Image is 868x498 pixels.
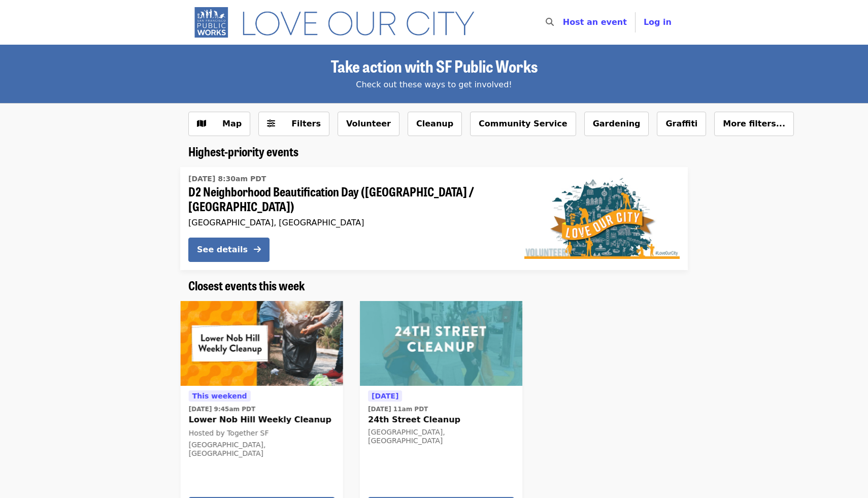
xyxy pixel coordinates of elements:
[254,245,261,254] i: arrow-right icon
[584,112,649,136] button: Gardening
[470,112,576,136] button: Community Service
[188,142,298,160] span: Highest-priority events
[408,112,462,136] button: Cleanup
[189,405,255,414] time: [DATE] 9:45am PDT
[189,414,335,426] span: Lower Nob Hill Weekly Cleanup
[188,238,270,262] button: See details
[197,119,206,128] i: map icon
[644,17,672,27] span: Log in
[372,392,398,400] span: [DATE]
[368,428,514,445] div: [GEOGRAPHIC_DATA], [GEOGRAPHIC_DATA]
[657,112,706,136] button: Graffiti
[188,184,508,214] span: D2 Neighborhood Beautification Day ([GEOGRAPHIC_DATA] / [GEOGRAPHIC_DATA])
[188,174,266,184] time: [DATE] 8:30am PDT
[188,278,305,293] a: Closest events this week
[180,167,688,270] a: See details for "D2 Neighborhood Beautification Day (Russian Hill / Fillmore)"
[563,17,627,27] a: Host an event
[524,178,680,259] img: D2 Neighborhood Beautification Day (Russian Hill / Fillmore) organized by SF Public Works
[189,429,269,437] span: Hosted by Together SF
[368,405,428,414] time: [DATE] 11am PDT
[546,17,554,27] i: search icon
[192,392,247,400] span: This weekend
[560,10,568,35] input: Search
[636,12,680,32] button: Log in
[189,441,335,458] div: [GEOGRAPHIC_DATA], [GEOGRAPHIC_DATA]
[258,112,329,136] button: Filters (0 selected)
[180,278,688,293] div: Closest events this week
[197,244,248,256] div: See details
[360,301,522,386] img: 24th Street Cleanup organized by SF Public Works
[188,6,489,39] img: SF Public Works - Home
[222,119,242,128] span: Map
[714,112,794,136] button: More filters...
[267,119,275,128] i: sliders-h icon
[338,112,399,136] button: Volunteer
[723,119,785,128] span: More filters...
[188,218,508,227] div: [GEOGRAPHIC_DATA], [GEOGRAPHIC_DATA]
[188,276,305,294] span: Closest events this week
[368,414,514,426] span: 24th Street Cleanup
[188,79,680,91] div: Check out these ways to get involved!
[188,112,250,136] button: Show map view
[181,301,343,386] img: Lower Nob Hill Weekly Cleanup organized by Together SF
[291,119,321,128] span: Filters
[331,54,538,78] span: Take action with SF Public Works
